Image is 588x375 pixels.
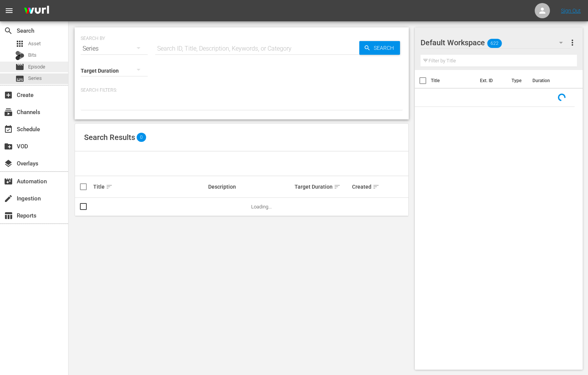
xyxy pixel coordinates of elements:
[4,211,13,220] span: Reports
[4,125,13,134] span: Schedule
[475,70,507,91] th: Ext. ID
[507,70,528,91] th: Type
[421,32,570,53] div: Default Workspace
[15,51,24,60] div: Bits
[137,133,146,142] span: 0
[28,40,41,48] span: Asset
[4,91,13,100] span: Create
[208,184,292,190] div: Description
[28,63,45,71] span: Episode
[334,183,341,190] span: sort
[18,2,55,20] img: ans4CAIJ8jUAAAAAAAAAAAAAAAAAAAAAAAAgQb4GAAAAAAAAAAAAAAAAAAAAAAAAJMjXAAAAAAAAAAAAAAAAAAAAAAAAgAT5G...
[81,87,403,94] p: Search Filters:
[352,182,379,191] div: Created
[568,38,577,47] span: more_vert
[15,74,24,83] span: Series
[28,51,37,59] span: Bits
[4,177,13,186] span: Automation
[4,26,13,35] span: Search
[81,38,148,59] div: Series
[15,39,24,48] span: Asset
[4,108,13,117] span: Channels
[4,194,13,203] span: Ingestion
[4,159,13,168] span: Overlays
[568,33,577,52] button: more_vert
[28,75,42,82] span: Series
[431,70,475,91] th: Title
[295,182,350,191] div: Target Duration
[251,204,272,210] span: Loading...
[93,182,206,191] div: Title
[359,41,400,55] button: Search
[106,183,113,190] span: sort
[373,183,379,190] span: sort
[528,70,574,91] th: Duration
[84,133,135,142] span: Search Results
[15,62,24,72] span: Episode
[5,6,14,15] span: menu
[487,35,502,51] span: 622
[561,8,581,14] a: Sign Out
[4,142,13,151] span: VOD
[371,41,400,55] span: Search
